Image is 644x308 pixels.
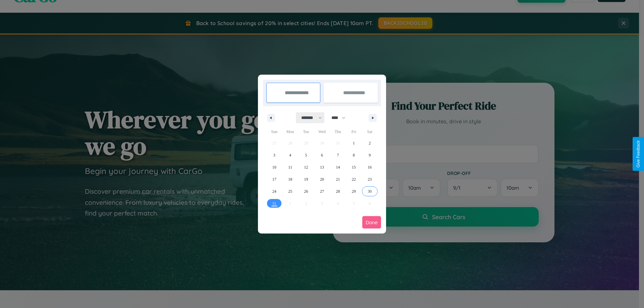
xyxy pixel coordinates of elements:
[336,185,340,197] span: 28
[314,149,330,161] button: 6
[346,137,362,149] button: 1
[362,161,378,173] button: 16
[346,173,362,185] button: 22
[346,185,362,197] button: 29
[288,173,292,185] span: 18
[273,149,275,161] span: 3
[272,185,276,197] span: 24
[266,197,282,209] button: 31
[368,161,372,173] span: 16
[282,161,298,173] button: 11
[330,185,346,197] button: 28
[298,185,314,197] button: 26
[320,173,324,185] span: 20
[362,137,378,149] button: 2
[320,161,324,173] span: 13
[636,140,641,168] div: Give Feedback
[266,185,282,197] button: 24
[362,126,378,137] span: Sat
[272,173,276,185] span: 17
[314,126,330,137] span: Wed
[368,173,372,185] span: 23
[362,173,378,185] button: 23
[304,161,308,173] span: 12
[314,161,330,173] button: 13
[298,173,314,185] button: 19
[330,161,346,173] button: 14
[353,149,355,161] span: 8
[272,161,276,173] span: 10
[289,149,291,161] span: 4
[353,137,355,149] span: 1
[282,126,298,137] span: Mon
[330,173,346,185] button: 21
[352,185,356,197] span: 29
[314,173,330,185] button: 20
[298,149,314,161] button: 5
[330,149,346,161] button: 7
[346,126,362,137] span: Fri
[282,173,298,185] button: 18
[266,173,282,185] button: 17
[272,197,276,209] span: 31
[336,161,340,173] span: 14
[346,149,362,161] button: 8
[368,185,372,197] span: 30
[362,149,378,161] button: 9
[304,173,308,185] span: 19
[369,149,371,161] span: 9
[362,216,381,229] button: Done
[288,161,292,173] span: 11
[362,185,378,197] button: 30
[282,149,298,161] button: 4
[337,149,339,161] span: 7
[330,126,346,137] span: Thu
[298,161,314,173] button: 12
[266,126,282,137] span: Sun
[352,161,356,173] span: 15
[369,137,371,149] span: 2
[314,185,330,197] button: 27
[321,149,323,161] span: 6
[352,173,356,185] span: 22
[266,161,282,173] button: 10
[320,185,324,197] span: 27
[305,149,307,161] span: 5
[346,161,362,173] button: 15
[282,185,298,197] button: 25
[288,185,292,197] span: 25
[336,173,340,185] span: 21
[304,185,308,197] span: 26
[266,149,282,161] button: 3
[298,126,314,137] span: Tue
